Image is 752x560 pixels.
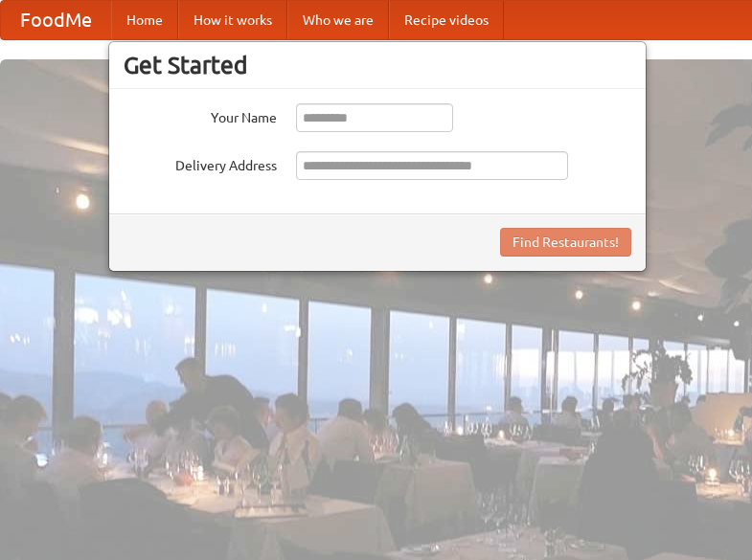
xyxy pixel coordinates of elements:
[111,1,178,39] a: Home
[124,51,631,79] h3: Get Started
[389,1,504,39] a: Recipe videos
[1,1,111,39] a: FoodMe
[178,1,287,39] a: How it works
[124,151,277,175] label: Delivery Address
[287,1,389,39] a: Who we are
[124,103,277,127] label: Your Name
[500,228,631,257] button: Find Restaurants!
